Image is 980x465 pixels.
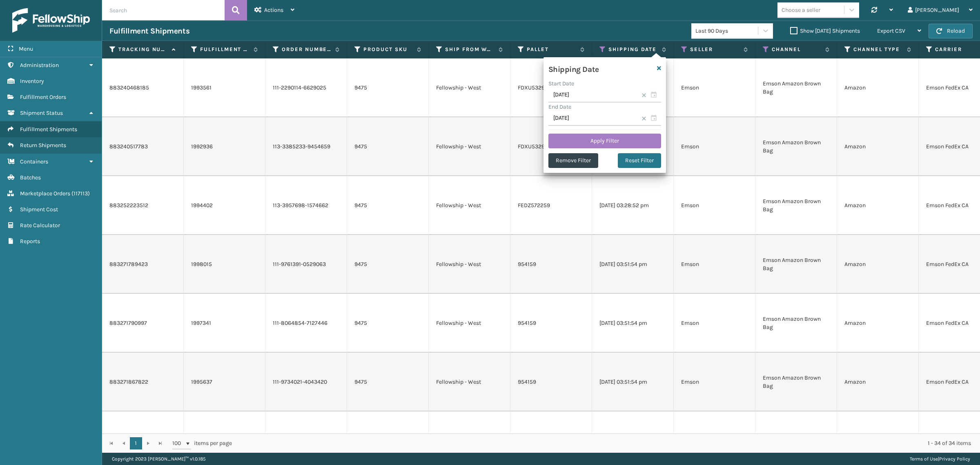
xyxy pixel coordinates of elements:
a: Privacy Policy [939,456,970,462]
a: 111-2290114-6629025 [273,84,326,91]
a: 1994402 [191,201,213,210]
span: Containers [20,158,48,165]
td: 883240468185 [102,58,184,117]
td: 883271790997 [102,294,184,353]
div: 1 - 34 of 34 items [243,439,971,447]
label: Product SKU [363,46,413,53]
td: Emson Amazon Brown Bag [755,58,837,117]
span: items per page [172,437,232,449]
span: Marketplace Orders [20,190,70,197]
span: Shipment Status [20,110,63,116]
label: Start Date [548,80,574,87]
span: Rate Calculator [20,222,60,229]
label: Channel Type [853,46,903,53]
a: 111-9734021-4043420 [273,378,327,385]
span: Shipment Cost [20,206,58,213]
button: Apply Filter [548,134,661,148]
label: Shipping Date [608,46,658,53]
td: 9475 [347,58,429,117]
td: Amazon [837,58,919,117]
td: Emson [674,235,755,294]
td: Emson [674,353,755,411]
p: Copyright 2023 [PERSON_NAME]™ v 1.0.185 [112,453,206,465]
label: End Date [548,103,571,110]
div: | [910,453,970,465]
td: 9475 [347,294,429,353]
td: [DATE] 03:28:52 pm [592,176,674,235]
span: Export CSV [877,27,905,34]
a: 113-3385233-9454659 [273,143,330,150]
a: 1995637 [191,378,212,386]
label: Ship from warehouse [445,46,494,53]
td: 883271867822 [102,353,184,411]
td: 954159 [510,353,592,411]
span: Return Shipments [20,142,66,149]
label: Tracking Number [118,46,168,53]
label: Order Number [282,46,331,53]
td: Fellowship - West [429,176,510,235]
label: Seller [690,46,739,53]
label: Show [DATE] Shipments [790,27,860,34]
td: 9475 [347,235,429,294]
td: Amazon [837,235,919,294]
button: Reload [929,24,973,38]
div: Last 90 Days [695,27,759,35]
td: 9475 [347,117,429,176]
td: 883240517783 [102,117,184,176]
td: Amazon [837,353,919,411]
a: 1 [130,437,142,449]
td: 954159 [510,294,592,353]
a: 1992936 [191,143,213,151]
a: 1993561 [191,84,212,92]
input: MM/DD/YYYY [548,111,661,126]
h4: Shipping Date [548,62,599,74]
a: 111-9761391-0529063 [273,261,326,268]
td: FEDZ572259 [510,176,592,235]
span: 100 [172,439,185,447]
a: 113-3957698-1574662 [273,202,328,209]
td: Fellowship - West [429,117,510,176]
span: Fulfillment Shipments [20,126,77,133]
td: Emson Amazon Brown Bag [755,294,837,353]
td: [DATE] 03:51:54 pm [592,235,674,294]
td: Emson [674,117,755,176]
td: Amazon [837,176,919,235]
span: Batches [20,174,41,181]
a: 111-8064854-7127446 [273,320,327,326]
td: Emson Amazon Brown Bag [755,235,837,294]
label: Channel [772,46,821,53]
img: logo [12,8,90,33]
td: Emson [674,294,755,353]
td: [DATE] 03:51:54 pm [592,353,674,411]
span: Fulfillment Orders [20,94,66,101]
td: Fellowship - West [429,294,510,353]
td: FDXU532946 [510,117,592,176]
span: Reports [20,238,40,245]
label: Fulfillment Order Id [200,46,249,53]
td: 883271789423 [102,235,184,294]
div: Choose a seller [782,6,820,14]
td: 954159 [510,235,592,294]
td: Fellowship - West [429,353,510,411]
a: 1997341 [191,319,211,327]
span: Menu [19,45,33,52]
td: Fellowship - West [429,58,510,117]
input: MM/DD/YYYY [548,88,661,103]
td: Emson Amazon Brown Bag [755,176,837,235]
td: 9475 [347,353,429,411]
button: Reset Filter [618,153,661,168]
td: Amazon [837,294,919,353]
td: 9475 [347,176,429,235]
td: Emson [674,58,755,117]
span: Actions [264,7,283,13]
h3: Fulfillment Shipments [109,26,189,36]
label: Pallet [527,46,576,53]
td: Emson Amazon Brown Bag [755,353,837,411]
td: [DATE] 03:51:54 pm [592,294,674,353]
span: Inventory [20,78,44,85]
button: Remove Filter [548,153,598,168]
td: Emson Amazon Brown Bag [755,117,837,176]
a: Terms of Use [910,456,938,462]
span: Administration [20,62,59,69]
span: ( 117113 ) [71,190,90,197]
